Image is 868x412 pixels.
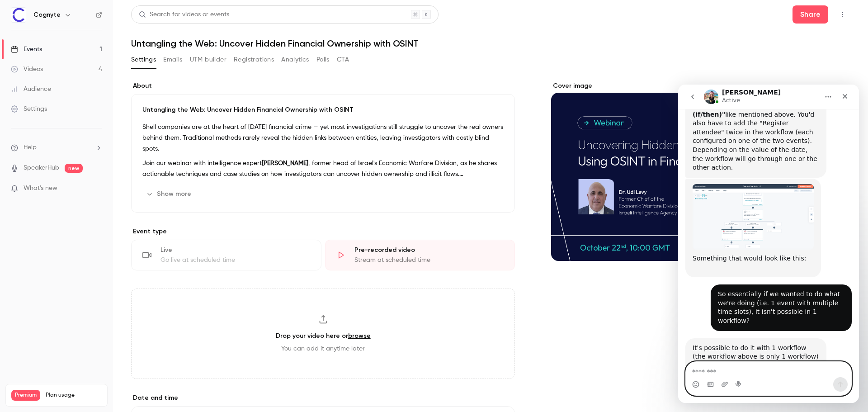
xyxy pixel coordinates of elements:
[24,184,57,193] span: What's new
[14,259,141,286] div: It's possible to do it with 1 workflow (the workflow above is only 1 workflow) ​
[7,94,174,200] div: Karim says…
[131,240,321,270] div: LiveGo live at scheduled time
[316,52,330,67] button: Polls
[160,246,310,255] div: Live
[551,81,850,90] label: Cover image
[131,227,515,236] p: Event type
[337,52,349,67] button: CTA
[24,163,59,173] a: SpeakerHub
[7,94,143,193] div: Something that would look like this:​
[8,277,173,293] textarea: Message…
[57,296,65,303] button: Start recording
[793,5,828,24] button: Share
[40,205,166,241] div: So essentially if we wanted to do what we're doing (i.e. 1 event with multiple time slots), it is...
[11,104,47,114] div: Settings
[354,256,504,265] div: Stream at scheduled time
[7,254,174,292] div: Karim says…
[43,296,50,303] button: Upload attachment
[155,293,170,307] button: Send a message…
[7,200,174,253] div: user says…
[142,122,504,154] p: Shell companies are at the heart of [DATE] financial crime — yet most investigations still strugg...
[11,390,40,401] span: Premium
[46,392,102,399] span: Plan usage
[678,85,859,403] iframe: Intercom live chat
[160,256,310,265] div: Go live at scheduled time
[131,38,850,49] h1: Untangling the Web: Uncover Hidden Financial Ownership with OSINT
[11,45,42,54] div: Events
[11,85,51,94] div: Audience
[163,52,182,67] button: Emails
[24,143,37,152] span: Help
[14,296,21,303] button: Emoji picker
[65,164,83,173] span: new
[11,65,43,74] div: Videos
[14,170,136,187] div: Something that would look like this: ​
[348,332,371,340] a: browse
[281,344,365,353] span: You can add it anytime later
[28,296,36,303] button: Gif picker
[131,393,515,403] label: Date and time
[142,158,504,180] p: Join our webinar with intelligence expert , former head of Israel's Economic Warfare Division, as...
[190,52,226,67] button: UTM builder
[11,8,26,22] img: Cognyte
[281,52,309,67] button: Analytics
[131,52,156,67] button: Settings
[551,81,850,261] section: Cover image
[139,10,229,19] div: Search for videos or events
[33,10,61,19] h6: Cognyte
[142,105,504,114] p: Untangling the Web: Uncover Hidden Financial Ownership with OSINT
[354,246,504,255] div: Pre-recorded video
[276,331,371,341] h3: Drop your video here or
[131,81,515,90] label: About
[234,52,274,67] button: Registrations
[7,254,148,291] div: It's possible to do it with 1 workflow (the workflow above is only 1 workflow)​
[11,143,102,152] li: help-dropdown-opener
[325,240,515,270] div: Pre-recorded videoStream at scheduled time
[142,187,197,201] button: Show more
[33,200,174,246] div: So essentially if we wanted to do what we're doing (i.e. 1 event with multiple time slots), it is...
[262,160,308,166] strong: [PERSON_NAME]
